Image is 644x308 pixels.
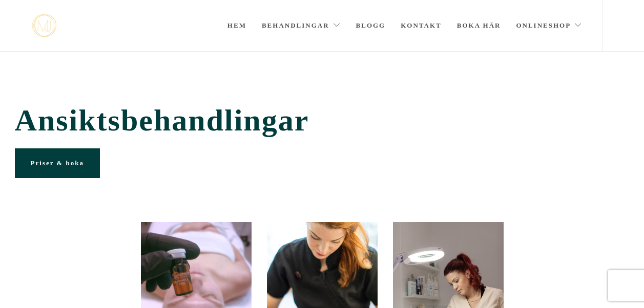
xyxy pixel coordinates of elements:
[31,159,84,167] span: Priser & boka
[32,14,56,37] img: mjstudio
[32,14,56,37] a: mjstudio mjstudio mjstudio
[15,103,630,138] span: Ansiktsbehandlingar
[15,148,100,178] a: Priser & boka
